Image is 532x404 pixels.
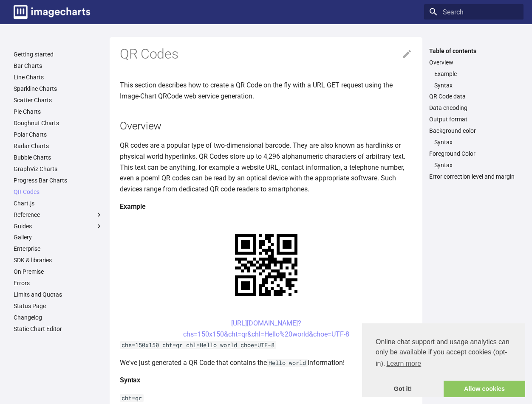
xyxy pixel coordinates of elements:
code: Hello world [267,359,308,367]
p: QR codes are a popular type of two-dimensional barcode. They are also known as hardlinks or physi... [120,140,412,194]
a: [URL][DOMAIN_NAME]?chs=150x150&cht=qr&chl=Hello%20world&choe=UTF-8 [183,319,349,338]
img: chart [220,219,312,311]
a: Enterprise [14,245,103,252]
nav: Foreground Color [429,161,518,169]
a: Limits and Quotas [14,291,103,298]
a: Status Page [14,302,103,310]
a: Errors [14,279,103,287]
a: Doughnut Charts [14,119,103,127]
h4: Syntax [120,375,412,386]
a: learn more about cookies [385,357,422,370]
a: Example [434,70,518,78]
a: Chart.js [14,199,103,207]
a: Background color [429,127,518,135]
nav: Background color [429,138,518,146]
a: Polar Charts [14,131,103,138]
div: cookieconsent [362,323,525,397]
a: Syntax [434,81,518,89]
nav: Overview [429,70,518,89]
h4: Example [120,201,412,212]
a: Static Chart Editor [14,325,103,333]
a: Line Charts [14,73,103,81]
a: Foreground Color [429,150,518,157]
a: Error correction level and margin [429,173,518,180]
a: Getting started [14,50,103,58]
p: This section describes how to create a QR Code on the fly with a URL GET request using the Image-... [120,80,412,101]
a: Overview [429,59,518,66]
a: Syntax [434,138,518,146]
a: Bar Charts [14,62,103,70]
a: QR Code data [429,93,518,100]
a: Output format [429,115,518,123]
a: Sparkline Charts [14,85,103,93]
a: dismiss cookie message [362,381,444,398]
label: Guides [14,222,103,230]
a: Syntax [434,161,518,169]
h1: QR Codes [120,45,412,63]
input: Search [424,4,524,20]
a: Gallery [14,233,103,241]
a: Radar Charts [14,142,103,150]
label: Table of contents [424,47,524,55]
img: logo [14,5,90,19]
a: On Premise [14,268,103,275]
a: Scatter Charts [14,96,103,104]
a: SDK & libraries [14,256,103,264]
p: We've just generated a QR Code that contains the information! [120,357,412,368]
a: Progress Bar Charts [14,177,103,184]
a: allow cookies [444,381,525,398]
nav: Table of contents [424,47,524,181]
a: GraphViz Charts [14,165,103,173]
a: Changelog [14,314,103,321]
code: chs=150x150 cht=qr chl=Hello world choe=UTF-8 [120,341,276,349]
a: Pie Charts [14,108,103,115]
a: Bubble Charts [14,154,103,161]
a: Image-Charts documentation [10,2,93,22]
span: Online chat support and usage analytics can only be available if you accept cookies (opt-in). [376,337,512,370]
a: Data encoding [429,104,518,112]
label: Reference [14,211,103,219]
a: QR Codes [14,188,103,196]
code: cht=qr [120,394,144,402]
h2: Overview [120,118,412,133]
